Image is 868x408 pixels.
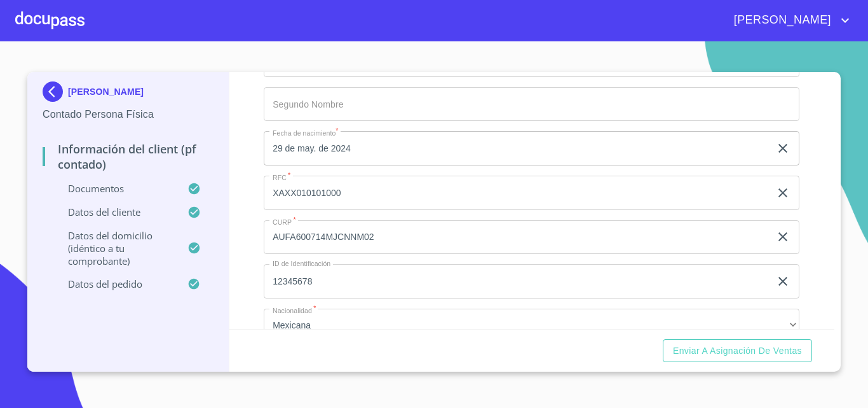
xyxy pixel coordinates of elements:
[43,81,214,107] div: [PERSON_NAME]
[43,81,68,102] img: Docupass spot blue
[673,343,802,359] span: Enviar a Asignación de Ventas
[43,182,187,195] p: Documentos
[43,229,187,267] p: Datos del domicilio (idéntico a tu comprobante)
[775,185,790,200] button: clear input
[775,229,790,244] button: clear input
[663,339,812,363] button: Enviar a Asignación de Ventas
[68,87,144,97] p: [PERSON_NAME]
[43,278,187,290] p: Datos del pedido
[43,206,187,218] p: Datos del cliente
[43,141,214,172] p: Información del Client (PF contado)
[724,10,853,31] button: account of current user
[43,107,214,122] p: Contado Persona Física
[264,309,799,343] div: Mexicana
[775,274,790,289] button: clear input
[724,10,837,31] span: [PERSON_NAME]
